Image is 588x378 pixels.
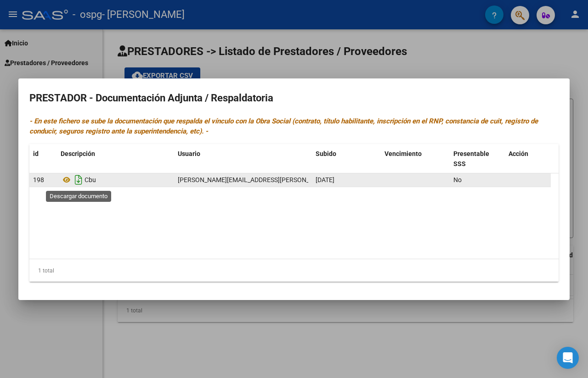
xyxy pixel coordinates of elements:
span: No [453,176,462,183]
datatable-header-cell: id [29,144,57,174]
span: 198 [33,176,44,183]
span: [PERSON_NAME][EMAIL_ADDRESS][PERSON_NAME][DOMAIN_NAME] - [PERSON_NAME] [178,176,432,183]
datatable-header-cell: Vencimiento [381,144,450,174]
datatable-header-cell: Acción [505,144,551,174]
span: id [33,150,39,157]
h2: PRESTADOR - Documentación Adjunta / Respaldatoria [29,89,559,107]
span: Presentable SSS [453,150,489,168]
span: Descripción [61,150,95,157]
span: Cbu [85,176,96,183]
datatable-header-cell: Usuario [174,144,312,174]
datatable-header-cell: Presentable SSS [450,144,505,174]
datatable-header-cell: Subido [312,144,381,174]
span: Subido [316,150,336,157]
datatable-header-cell: Descripción [57,144,174,174]
div: 1 total [29,259,559,282]
i: - En este fichero se sube la documentación que respalda el vínculo con la Obra Social (contrato, ... [29,117,538,136]
span: Usuario [178,150,200,157]
i: Descargar documento [73,172,85,187]
span: Acción [509,150,528,157]
span: Vencimiento [384,150,422,157]
div: Open Intercom Messenger [557,347,579,369]
span: [DATE] [316,176,334,183]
